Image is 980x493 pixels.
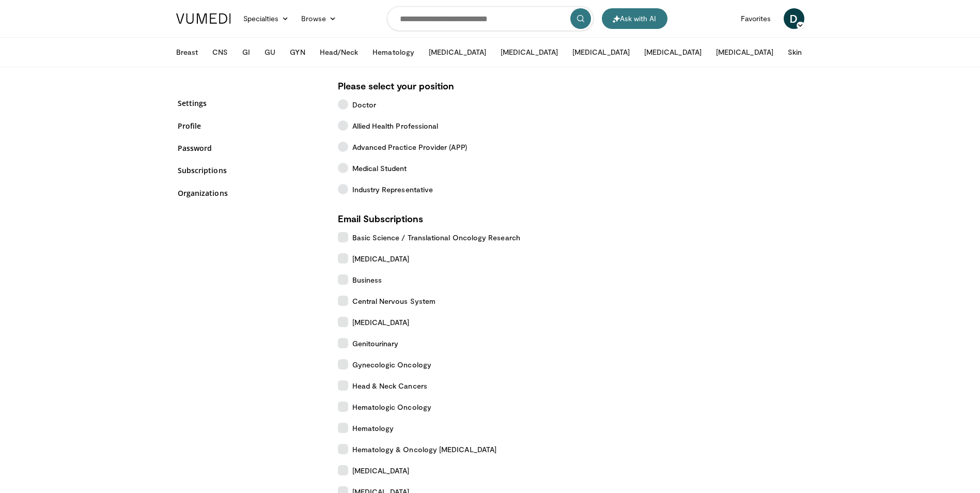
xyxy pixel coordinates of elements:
[352,120,439,131] span: Allied Health Professional
[170,42,204,63] button: Breast
[314,42,365,63] button: Head/Neck
[352,99,376,110] span: Doctor
[352,423,394,434] span: Hematology
[423,42,492,63] button: [MEDICAL_DATA]
[710,42,780,63] button: [MEDICAL_DATA]
[638,42,708,63] button: [MEDICAL_DATA]
[352,142,467,152] span: Advanced Practice Provider (APP)
[352,317,410,328] span: [MEDICAL_DATA]
[352,232,520,243] span: Basic Science / Translational Oncology Research
[178,120,322,131] a: Profile
[735,8,777,29] a: Favorites
[352,402,431,412] span: Hematologic Oncology
[178,98,322,109] a: Settings
[784,8,804,29] a: D
[602,8,667,29] button: Ask with AI
[178,188,322,198] a: Organizations
[352,253,410,264] span: [MEDICAL_DATA]
[176,13,231,24] img: VuMedi Logo
[352,380,427,391] span: Head & Neck Cancers
[352,338,399,349] span: Genitourinary
[494,42,564,63] button: [MEDICAL_DATA]
[352,444,497,455] span: Hematology & Oncology [MEDICAL_DATA]
[782,42,808,63] button: Skin
[387,6,594,31] input: Search topics, interventions
[352,465,410,476] span: [MEDICAL_DATA]
[352,184,433,195] span: Industry Representative
[178,165,322,176] a: Subscriptions
[566,42,636,63] button: [MEDICAL_DATA]
[338,80,454,91] strong: Please select your position
[258,42,282,63] button: GU
[338,213,423,224] strong: Email Subscriptions
[295,8,343,29] a: Browse
[352,296,436,306] span: Central Nervous System
[352,359,431,370] span: Gynecologic Oncology
[366,42,421,63] button: Hematology
[178,143,322,153] a: Password
[236,42,256,63] button: GI
[284,42,311,63] button: GYN
[352,163,407,174] span: Medical Student
[352,274,382,285] span: Business
[237,8,295,29] a: Specialties
[206,42,234,63] button: CNS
